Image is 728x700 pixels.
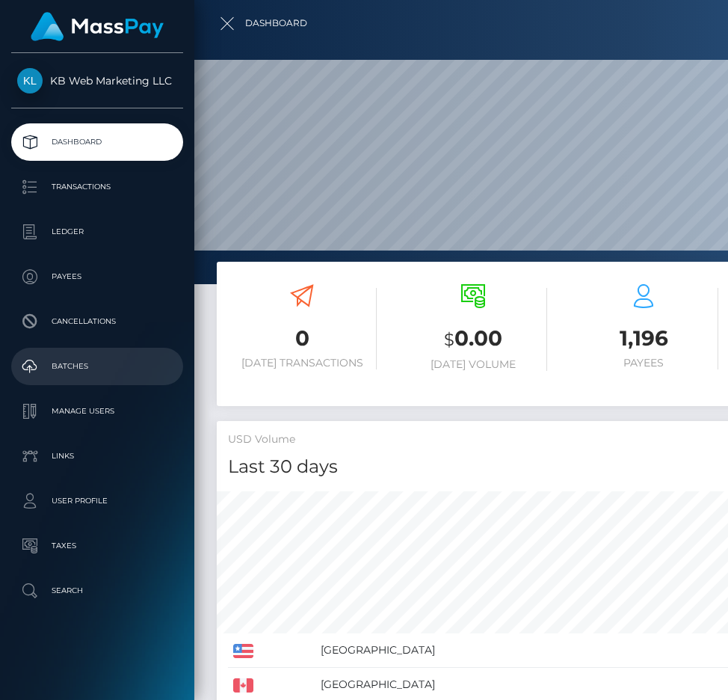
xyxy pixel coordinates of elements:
a: Payees [11,258,183,295]
img: KB Web Marketing LLC [17,68,43,93]
p: Dashboard [17,131,177,153]
p: Search [17,580,177,602]
a: Batches [11,348,183,385]
a: Dashboard [11,123,183,161]
p: Taxes [17,535,177,557]
img: MassPay Logo [31,12,164,41]
p: Ledger [17,221,177,243]
p: Transactions [17,176,177,198]
p: Links [17,445,177,467]
a: Cancellations [11,303,183,340]
a: Search [11,572,183,610]
p: Manage Users [17,400,177,423]
a: User Profile [11,482,183,520]
p: Batches [17,355,177,378]
a: Transactions [11,168,183,206]
p: Cancellations [17,310,177,333]
span: KB Web Marketing LLC [11,74,183,87]
a: Taxes [11,527,183,565]
p: User Profile [17,490,177,512]
a: Links [11,437,183,475]
a: Manage Users [11,393,183,430]
p: Payees [17,265,177,288]
a: Ledger [11,213,183,251]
